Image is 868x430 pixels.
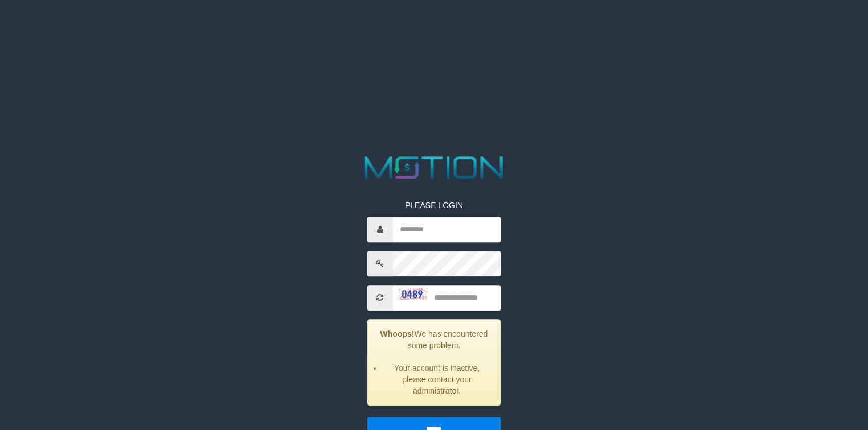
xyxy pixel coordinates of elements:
div: We has encountered some problem. [367,319,501,406]
li: Your account is inactive, please contact your administrator. [382,362,492,396]
img: MOTION_logo.png [358,152,510,183]
strong: Whoops! [380,329,415,338]
p: PLEASE LOGIN [367,200,501,211]
img: captcha [399,288,427,300]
